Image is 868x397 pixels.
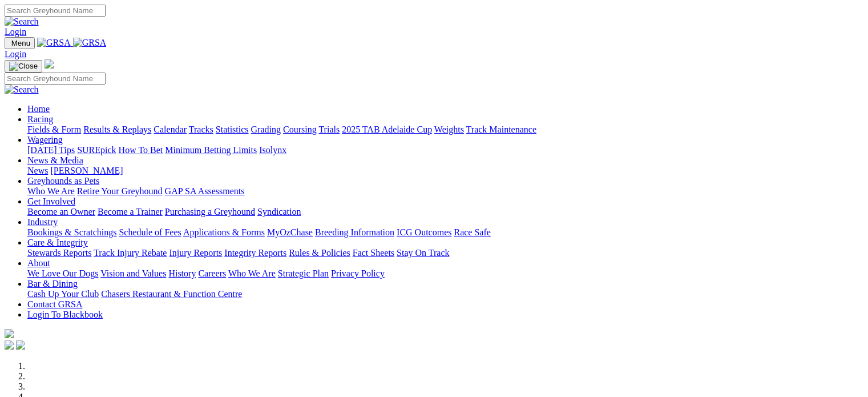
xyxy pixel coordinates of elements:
button: Toggle navigation [5,37,35,49]
img: Search [5,85,39,95]
a: Stewards Reports [27,248,91,258]
a: Become a Trainer [98,207,163,216]
a: Fields & Form [27,125,81,134]
a: Schedule of Fees [119,227,181,237]
img: facebook.svg [5,340,14,350]
input: Search [5,5,106,17]
a: Contact GRSA [27,299,82,309]
div: News & Media [27,166,863,176]
a: We Love Our Dogs [27,268,98,278]
img: Search [5,17,39,27]
a: Who We Are [27,186,75,196]
a: [PERSON_NAME] [50,166,123,175]
a: Rules & Policies [289,248,350,258]
a: Results & Replays [83,125,151,134]
a: Fact Sheets [353,248,394,258]
a: About [27,258,50,268]
div: Greyhounds as Pets [27,186,863,197]
div: Care & Integrity [27,248,863,258]
a: Grading [251,125,281,134]
a: News [27,166,48,175]
img: logo-grsa-white.png [45,59,54,69]
a: Trials [318,125,340,134]
a: Purchasing a Greyhound [165,207,255,216]
a: News & Media [27,155,83,165]
a: Home [27,104,50,114]
a: Greyhounds as Pets [27,176,99,186]
a: Retire Your Greyhound [77,186,163,196]
a: Integrity Reports [224,248,286,258]
div: Racing [27,125,863,135]
img: twitter.svg [16,340,25,350]
a: Breeding Information [315,227,394,237]
a: Login To Blackbook [27,310,103,319]
a: 2025 TAB Adelaide Cup [342,125,432,134]
a: Cash Up Your Club [27,289,99,299]
div: Get Involved [27,207,863,217]
a: Stay On Track [397,248,449,258]
img: GRSA [73,38,107,48]
div: Industry [27,227,863,238]
a: ICG Outcomes [397,227,451,237]
a: Track Injury Rebate [94,248,167,258]
a: Syndication [257,207,301,216]
a: Track Maintenance [466,125,536,134]
a: Coursing [283,125,317,134]
a: [DATE] Tips [27,145,75,155]
a: Chasers Restaurant & Function Centre [101,289,242,299]
img: logo-grsa-white.png [5,329,14,338]
a: Bar & Dining [27,279,78,288]
a: Who We Are [228,268,276,278]
input: Search [5,73,106,85]
a: History [168,268,196,278]
a: Injury Reports [169,248,222,258]
a: Strategic Plan [278,268,329,278]
div: Bar & Dining [27,289,863,299]
a: Industry [27,217,58,227]
a: Become an Owner [27,207,95,216]
a: Minimum Betting Limits [165,145,257,155]
a: Race Safe [454,227,490,237]
a: Login [5,49,26,59]
a: Isolynx [259,145,286,155]
a: Tracks [189,125,213,134]
a: Login [5,27,26,37]
button: Toggle navigation [5,60,42,73]
img: Close [9,62,38,71]
a: MyOzChase [267,227,313,237]
a: Wagering [27,135,63,145]
a: Careers [198,268,226,278]
img: GRSA [37,38,71,48]
a: Statistics [216,125,249,134]
a: Privacy Policy [331,268,385,278]
a: GAP SA Assessments [165,186,245,196]
div: Wagering [27,145,863,155]
a: Applications & Forms [183,227,265,237]
a: Vision and Values [100,268,166,278]
a: Care & Integrity [27,238,88,247]
a: Calendar [154,125,187,134]
span: Menu [11,39,30,47]
a: Racing [27,114,53,124]
a: Get Involved [27,197,75,206]
div: About [27,268,863,279]
a: SUREpick [77,145,116,155]
a: Bookings & Scratchings [27,227,116,237]
a: Weights [434,125,464,134]
a: How To Bet [119,145,163,155]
